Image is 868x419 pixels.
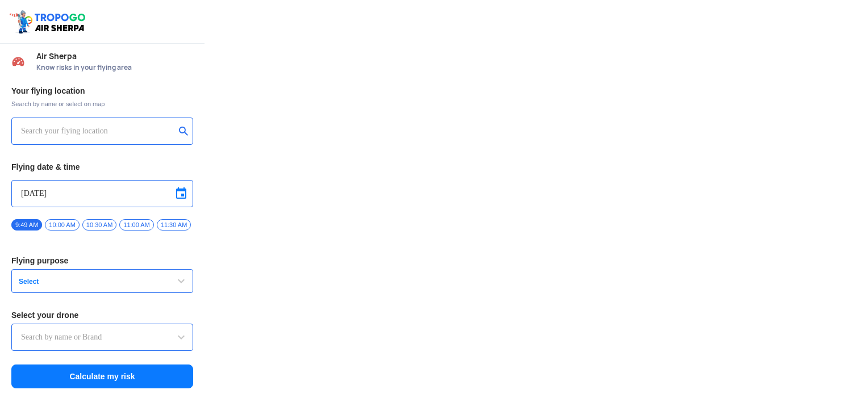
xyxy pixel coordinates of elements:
span: Air Sherpa [36,52,193,61]
h3: Flying purpose [11,257,193,265]
span: Know risks in your flying area [36,63,193,72]
h3: Your flying location [11,87,193,95]
h3: Select your drone [11,311,193,319]
span: 11:00 AM [119,219,153,231]
button: Select [11,269,193,293]
img: ic_tgdronemaps.svg [9,9,89,35]
span: Select [14,277,156,286]
input: Search your flying location [21,124,175,138]
img: Risk Scores [11,55,25,68]
span: 11:30 AM [157,219,191,231]
button: Calculate my risk [11,364,193,388]
input: Select Date [21,187,183,200]
span: 10:00 AM [45,219,79,231]
input: Search by name or Brand [21,330,183,344]
h3: Flying date & time [11,163,193,171]
span: 9:49 AM [11,219,42,231]
span: 10:30 AM [82,219,116,231]
span: Search by name or select on map [11,99,193,108]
